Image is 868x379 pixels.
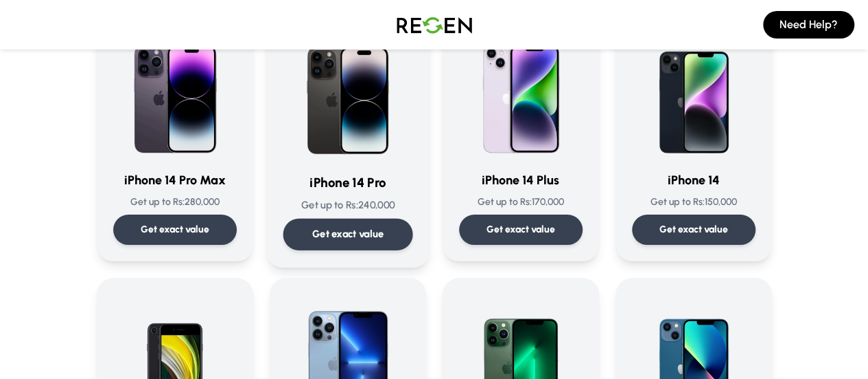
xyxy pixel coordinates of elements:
p: Get up to Rs: 240,000 [283,198,412,213]
img: iPhone 14 Plus [459,28,583,160]
button: Need Help? [763,11,854,39]
p: Get up to Rs: 280,000 [113,195,237,209]
img: iPhone 14 [632,28,755,160]
p: Get up to Rs: 150,000 [632,195,755,209]
h3: iPhone 14 Plus [459,171,583,190]
h3: iPhone 14 Pro Max [113,171,237,190]
h3: iPhone 14 Pro [283,173,412,193]
p: Get exact value [486,223,555,237]
img: iPhone 14 Pro Max [113,28,237,160]
p: Get exact value [312,227,384,241]
h3: iPhone 14 [632,171,755,190]
img: iPhone 14 Pro [283,22,412,161]
p: Get up to Rs: 170,000 [459,195,583,209]
img: Logo [386,6,482,44]
p: Get exact value [659,223,728,237]
p: Get exact value [141,223,209,237]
